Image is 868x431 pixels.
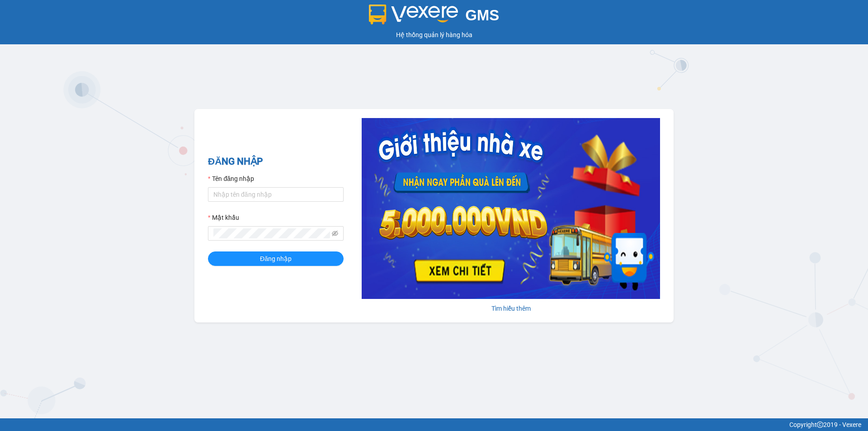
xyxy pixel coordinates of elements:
label: Tên đăng nhập [208,174,254,184]
h2: ĐĂNG NHẬP [208,154,344,169]
label: Mật khẩu [208,213,239,223]
a: GMS [369,14,500,21]
div: Hệ thống quản lý hàng hóa [2,30,866,40]
span: eye-invisible [332,230,338,237]
img: banner-0 [362,118,660,299]
div: Tìm hiểu thêm [362,303,660,313]
span: Đăng nhập [260,254,292,264]
img: logo 2 [369,5,458,24]
span: GMS [465,7,499,24]
div: Copyright 2019 - Vexere [7,420,861,430]
button: Đăng nhập [208,251,344,266]
input: Mật khẩu [213,228,330,238]
span: copyright [817,422,823,428]
input: Tên đăng nhập [208,187,344,202]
